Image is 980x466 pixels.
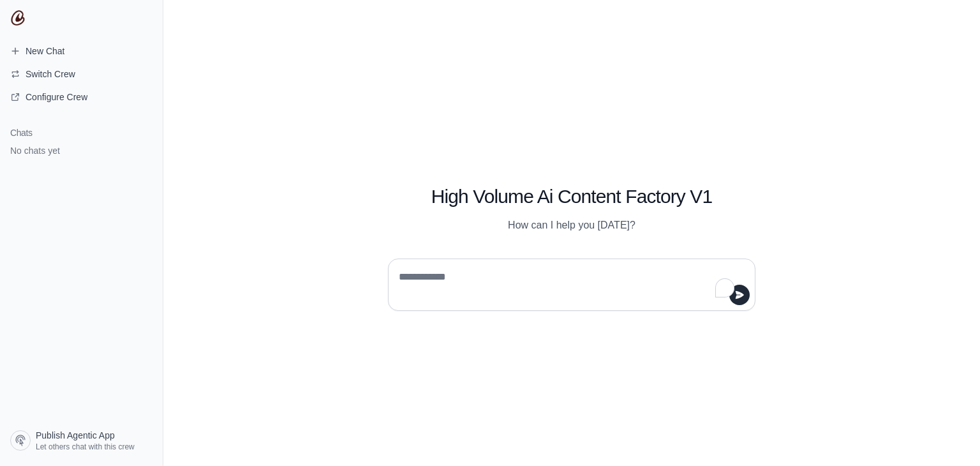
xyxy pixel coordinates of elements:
[388,185,755,208] h1: High Volume Ai Content Factory V1
[26,68,75,80] span: Switch Crew
[26,91,87,103] span: Configure Crew
[5,425,158,456] a: Publish Agentic App Let others chat with this crew
[388,218,755,233] p: How can I help you [DATE]?
[5,64,158,84] button: Switch Crew
[5,41,158,61] a: New Chat
[5,87,158,107] a: Configure Crew
[396,267,739,303] textarea: To enrich screen reader interactions, please activate Accessibility in Grammarly extension settings
[10,10,26,26] img: CrewAI Logo
[36,442,135,452] span: Let others chat with this crew
[36,429,115,442] span: Publish Agentic App
[26,45,64,57] span: New Chat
